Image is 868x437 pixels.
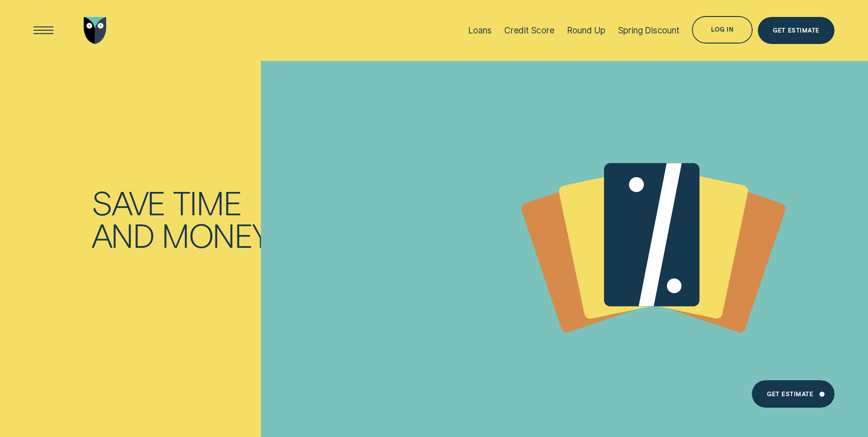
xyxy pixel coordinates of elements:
div: Loans [468,25,491,36]
a: Get Estimate [758,17,835,44]
img: Wisr [84,17,107,44]
a: Get Estimate [752,380,835,408]
div: Credit Score [504,25,555,36]
button: Log in [692,16,753,44]
button: Open Menu [30,17,57,44]
h2: Save time and money [86,186,434,251]
div: Save time and money [92,186,429,251]
div: Spring Discount [618,25,679,36]
div: Round Up [567,25,605,36]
